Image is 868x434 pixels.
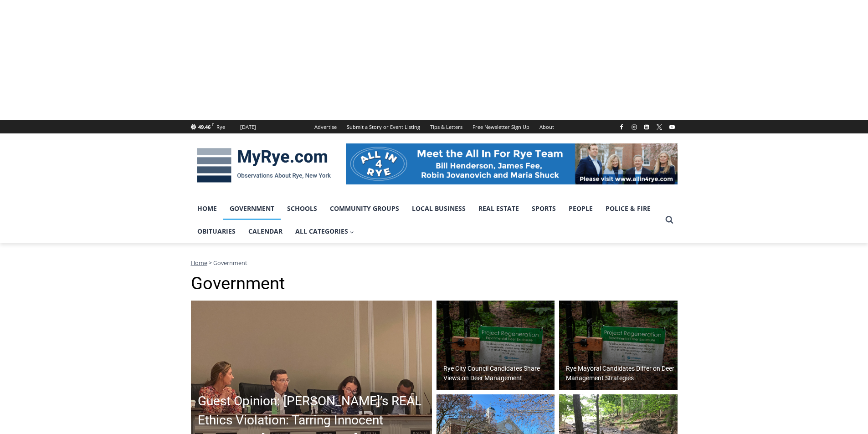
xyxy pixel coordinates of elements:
[191,197,223,220] a: Home
[437,301,555,390] a: Rye City Council Candidates Share Views on Deer Management
[213,259,247,267] span: Government
[209,259,212,267] span: >
[212,122,214,127] span: F
[191,220,242,243] a: Obituaries
[616,122,627,133] a: Facebook
[629,122,640,133] a: Instagram
[406,197,472,220] a: Local Business
[641,122,652,133] a: Linkedin
[191,273,678,294] h1: Government
[559,301,678,390] img: (PHOTO: The Rye Nature Center maintains two fenced deer exclosure areas to keep deer out and allo...
[191,259,207,267] a: Home
[289,220,361,243] a: All Categories
[198,123,211,130] span: 49.46
[654,122,665,133] a: X
[346,143,678,184] img: All in for Rye
[191,258,678,267] nav: Breadcrumbs
[191,142,337,189] img: MyRye.com
[472,197,525,220] a: Real Estate
[295,226,354,236] span: All Categories
[324,197,406,220] a: Community Groups
[216,123,225,131] div: Rye
[534,120,559,133] a: About
[467,120,534,133] a: Free Newsletter Sign Up
[425,120,467,133] a: Tips & Letters
[437,301,555,390] img: (PHOTO: The Rye Nature Center maintains two fenced deer exclosure areas to keep deer out and allo...
[566,364,675,383] h2: Rye Mayoral Candidates Differ on Deer Management Strategies
[309,120,342,133] a: Advertise
[562,197,599,220] a: People
[240,123,256,131] div: [DATE]
[525,197,562,220] a: Sports
[281,197,324,220] a: Schools
[599,197,657,220] a: Police & Fire
[559,301,678,390] a: Rye Mayoral Candidates Differ on Deer Management Strategies
[342,120,425,133] a: Submit a Story or Event Listing
[443,364,553,383] h2: Rye City Council Candidates Share Views on Deer Management
[191,197,661,243] nav: Primary Navigation
[661,212,678,228] button: View Search Form
[242,220,289,243] a: Calendar
[309,120,559,133] nav: Secondary Navigation
[223,197,281,220] a: Government
[667,122,678,133] a: YouTube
